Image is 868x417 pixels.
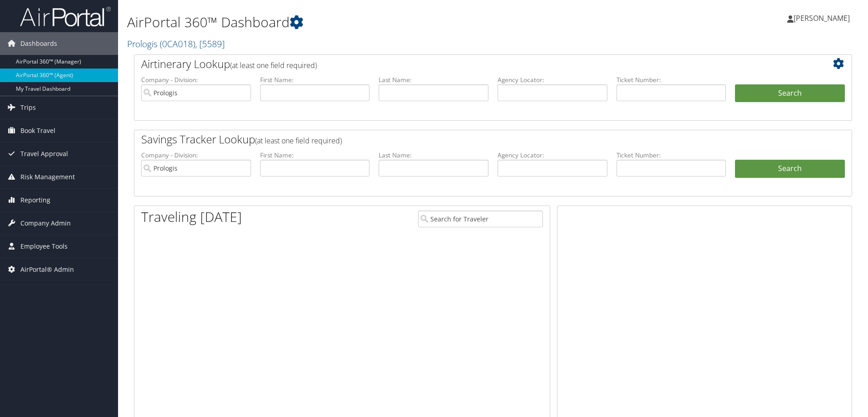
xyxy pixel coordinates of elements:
h1: Traveling [DATE] [141,207,242,226]
label: Agency Locator: [498,75,607,84]
span: ( 0CA018 ) [160,38,195,50]
label: Company - Division: [141,151,251,160]
a: [PERSON_NAME] [787,5,859,32]
span: AirPortal® Admin [20,258,74,281]
img: airportal-logo.png [20,6,111,27]
label: Ticket Number: [616,151,726,160]
a: Prologis [127,38,225,50]
h1: AirPortal 360™ Dashboard [127,13,615,32]
h2: Savings Tracker Lookup [141,132,785,147]
label: Last Name: [379,151,488,160]
span: Dashboards [20,32,57,55]
span: (at least one field required) [255,136,342,146]
span: [PERSON_NAME] [794,13,850,23]
label: Ticket Number: [616,75,726,84]
label: Last Name: [379,75,488,84]
span: Book Travel [20,119,55,142]
label: First Name: [260,75,370,84]
span: Trips [20,96,36,119]
span: Employee Tools [20,235,68,258]
input: Search for Traveler [418,211,543,227]
label: Company - Division: [141,75,251,84]
label: Agency Locator: [498,151,607,160]
input: search accounts [141,160,251,177]
span: Reporting [20,189,50,211]
span: Risk Management [20,166,75,188]
h2: Airtinerary Lookup [141,56,785,72]
label: First Name: [260,151,370,160]
span: Company Admin [20,212,71,235]
span: (at least one field required) [230,60,317,70]
button: Search [735,84,845,103]
span: Travel Approval [20,142,68,165]
a: Search [735,160,845,178]
span: , [ 5589 ] [195,38,225,50]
